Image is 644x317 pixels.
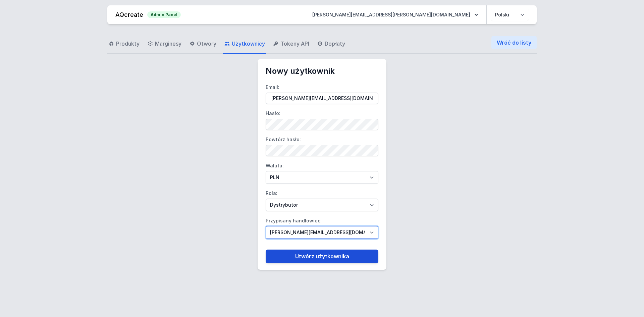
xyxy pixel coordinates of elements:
[232,40,265,48] span: Użytkownicy
[266,119,378,130] input: Hasło:
[266,171,378,184] select: Waluta:
[266,250,378,263] button: Utwórz użytkownika
[266,82,378,104] label: Email:
[280,40,309,48] span: Tokeny API
[116,40,140,48] span: Produkty
[266,188,378,211] label: Rola:
[266,199,378,211] select: Rola:
[266,66,378,76] h2: Nowy użytkownik
[266,145,378,156] input: Powtórz hasło:
[266,93,378,104] input: Email:
[266,108,378,130] label: Hasło:
[325,40,345,48] span: Dopłaty
[266,226,378,239] select: Przypisany handlowiec:
[491,9,529,21] select: Wybierz język
[155,40,181,48] span: Marginesy
[266,215,378,239] label: Przypisany handlowiec:
[307,9,484,21] button: [PERSON_NAME][EMAIL_ADDRESS][PERSON_NAME][DOMAIN_NAME]
[107,34,141,54] a: Produkty
[491,36,537,49] a: Wróć do listy
[316,34,346,54] a: Dopłaty
[266,160,378,184] label: Waluta:
[146,34,183,54] a: Marginesy
[266,134,378,156] label: Powtórz hasło:
[115,11,143,18] a: AQcreate
[188,34,218,54] a: Otwory
[223,34,266,54] a: Użytkownicy
[272,34,311,54] a: Tokeny API
[147,11,181,18] p: Admin Panel
[197,40,216,48] span: Otwory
